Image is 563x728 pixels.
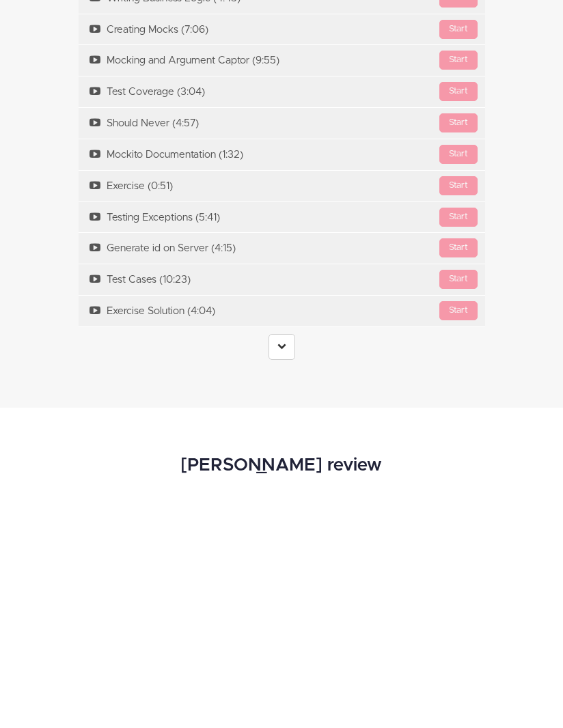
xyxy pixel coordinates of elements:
[439,51,478,70] div: Start
[49,456,514,475] h2: [PERSON_NAME] review
[79,76,485,107] a: StartTest Coverage (3:04)
[439,238,478,257] div: Start
[439,145,478,164] div: Start
[79,202,485,233] a: StartTesting Exceptions (5:41)
[439,82,478,101] div: Start
[439,270,478,289] div: Start
[79,264,485,295] a: StartTest Cases (10:23)
[79,171,485,201] a: StartExercise (0:51)
[79,45,485,76] a: StartMocking and Argument Captor (9:55)
[439,301,478,320] div: Start
[439,208,478,227] div: Start
[79,233,485,264] a: StartGenerate id on Server (4:15)
[439,176,478,195] div: Start
[439,20,478,39] div: Start
[79,108,485,139] a: StartShould Never (4:57)
[79,139,485,170] a: StartMockito Documentation (1:32)
[439,113,478,132] div: Start
[79,14,485,45] a: StartCreating Mocks (7:06)
[79,296,485,326] a: StartExercise Solution (4:04)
